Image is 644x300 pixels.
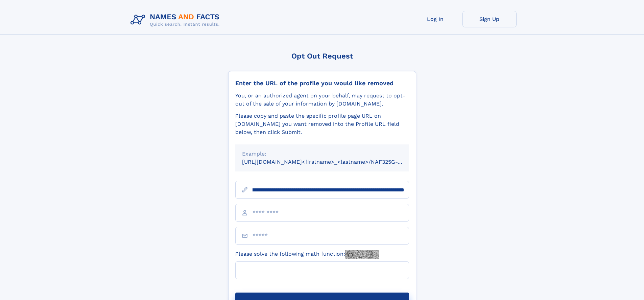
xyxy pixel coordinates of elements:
[242,159,422,165] small: [URL][DOMAIN_NAME]<firstname>_<lastname>/NAF325G-xxxxxxxx
[408,11,462,27] a: Log In
[235,112,409,136] div: Please copy and paste the specific profile page URL on [DOMAIN_NAME] you want removed into the Pr...
[235,79,409,87] div: Enter the URL of the profile you would like removed
[462,11,517,27] a: Sign Up
[242,150,402,158] div: Example:
[235,250,379,259] label: Please solve the following math function:
[128,11,225,29] img: Logo Names and Facts
[235,92,409,108] div: You, or an authorized agent on your behalf, may request to opt-out of the sale of your informatio...
[228,52,416,60] div: Opt Out Request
